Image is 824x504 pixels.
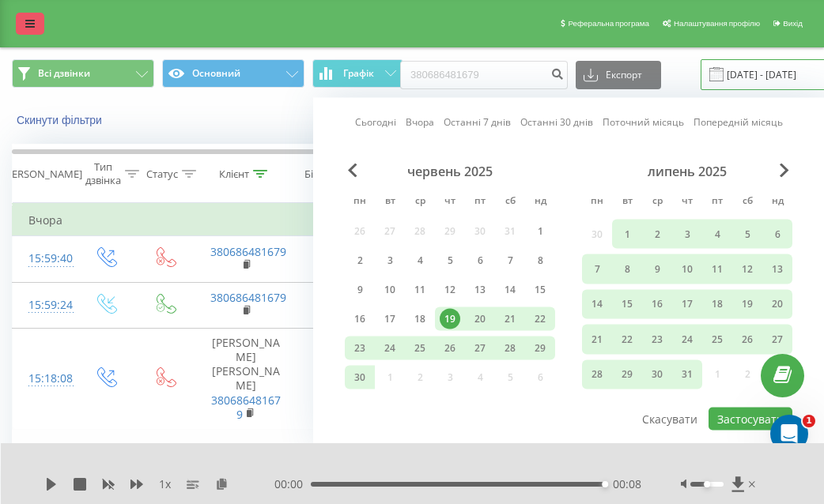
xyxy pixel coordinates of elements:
div: пн 30 черв 2025 р. [345,366,375,389]
div: 4 [707,224,728,244]
div: 16 [647,294,667,314]
div: сб 14 черв 2025 р. [495,278,525,302]
div: 16 [350,309,370,329]
div: 9 [647,259,667,280]
div: пн 23 черв 2025 р. [345,337,375,360]
div: 17 [380,309,400,329]
div: 10 [380,280,400,300]
div: вт 10 черв 2025 р. [375,278,405,302]
div: 20 [767,294,788,314]
span: Реферальна програма [568,19,649,28]
div: 11 [410,280,430,300]
div: сб 12 лип 2025 р. [732,254,762,284]
abbr: неділя [528,190,552,214]
a: Вчора [406,115,434,130]
div: пн 9 черв 2025 р. [345,278,375,302]
abbr: середа [645,190,669,214]
div: 21 [587,329,607,349]
div: 20 [470,309,490,329]
div: нд 1 черв 2025 р. [525,220,555,243]
span: 00:08 [613,476,641,492]
button: Скасувати [633,408,706,431]
div: 15 [530,280,550,300]
button: Скинути фільтри [12,113,110,127]
div: ср 30 лип 2025 р. [642,359,672,389]
div: вт 29 лип 2025 р. [612,359,642,389]
div: нд 27 лип 2025 р. [762,325,792,354]
div: 24 [380,338,400,359]
div: 1 [617,224,637,244]
div: 15:59:40 [28,243,60,274]
div: 27 [470,338,490,359]
div: пт 25 лип 2025 р. [702,325,732,354]
div: пт 13 черв 2025 р. [465,278,495,302]
div: нд 8 черв 2025 р. [525,249,555,273]
div: нд 13 лип 2025 р. [762,254,792,284]
div: Тип дзвінка [85,160,121,187]
abbr: середа [408,190,432,214]
div: 1 [530,221,550,242]
span: 00:00 [274,476,311,492]
div: 11 [707,259,728,280]
div: 13 [470,280,490,300]
div: 13 [767,259,788,280]
a: 380686481679 [211,393,281,422]
div: 24 [677,329,697,349]
div: пт 27 черв 2025 р. [465,337,495,360]
div: ср 11 черв 2025 р. [405,278,435,302]
button: Експорт [576,61,661,89]
a: Останні 7 днів [444,115,511,130]
div: чт 19 черв 2025 р. [435,307,465,331]
div: вт 15 лип 2025 р. [612,289,642,318]
div: 4 [410,250,430,271]
abbr: четвер [438,190,462,214]
a: 380686481679 [210,290,286,305]
abbr: субота [498,190,522,214]
div: 27 [767,329,788,349]
div: 15:18:08 [28,363,60,394]
div: 29 [617,364,637,385]
div: пт 20 черв 2025 р. [465,307,495,331]
td: [PERSON_NAME] [PERSON_NAME] [195,328,297,429]
a: Останні 30 днів [520,115,593,130]
div: сб 19 лип 2025 р. [732,289,762,318]
div: ср 23 лип 2025 р. [642,325,672,354]
div: Бізнес номер [304,167,369,181]
abbr: п’ятниця [468,190,492,214]
div: 23 [647,329,667,349]
div: 26 [737,329,758,349]
div: пт 18 лип 2025 р. [702,289,732,318]
abbr: п’ятниця [705,190,729,214]
div: вт 24 черв 2025 р. [375,337,405,360]
div: 25 [410,338,430,359]
span: 1 [803,415,815,427]
div: 19 [440,309,460,329]
a: Попередній місяць [694,115,783,130]
div: 28 [500,338,520,359]
div: пт 11 лип 2025 р. [702,254,732,284]
div: нд 29 черв 2025 р. [525,337,555,360]
abbr: субота [735,190,759,214]
div: пн 2 черв 2025 р. [345,249,375,273]
div: вт 8 лип 2025 р. [612,254,642,284]
div: 3 [380,250,400,271]
button: Застосувати [709,408,792,431]
div: червень 2025 [345,164,555,179]
div: нд 22 черв 2025 р. [525,307,555,331]
span: Вихід [783,19,803,28]
div: чт 10 лип 2025 р. [672,254,702,284]
div: 29 [530,338,550,359]
div: 26 [440,338,460,359]
abbr: понеділок [585,190,609,214]
div: 12 [440,280,460,300]
span: 1 x [159,476,171,492]
abbr: вівторок [378,190,402,214]
div: 18 [410,309,430,329]
div: 22 [617,329,637,349]
div: 15:59:24 [28,290,60,321]
div: пт 4 лип 2025 р. [702,220,732,249]
div: 17 [677,294,697,314]
div: нд 20 лип 2025 р. [762,289,792,318]
div: 8 [530,250,550,271]
div: чт 3 лип 2025 р. [672,220,702,249]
